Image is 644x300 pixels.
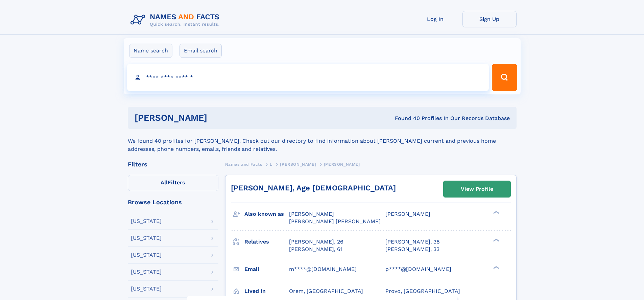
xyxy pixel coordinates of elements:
[324,162,360,167] span: [PERSON_NAME]
[385,238,440,246] a: [PERSON_NAME], 38
[129,44,172,58] label: Name search
[492,64,517,91] button: Search Button
[270,160,272,168] a: L
[131,235,162,241] div: [US_STATE]
[289,218,381,225] span: [PERSON_NAME] [PERSON_NAME]
[385,211,430,217] span: [PERSON_NAME]
[131,286,162,292] div: [US_STATE]
[231,184,396,192] a: [PERSON_NAME], Age [DEMOGRAPHIC_DATA]
[492,238,500,242] div: ❯
[128,129,517,153] div: We found 40 profiles for [PERSON_NAME]. Check out our directory to find information about [PERSON...
[131,252,162,258] div: [US_STATE]
[280,162,316,167] span: [PERSON_NAME]
[127,64,489,91] input: search input
[461,181,493,197] div: View Profile
[128,161,218,167] div: Filters
[161,179,168,186] span: All
[289,211,334,217] span: [PERSON_NAME]
[244,285,289,297] h3: Lived in
[385,288,460,294] span: Provo, [GEOGRAPHIC_DATA]
[289,246,342,253] a: [PERSON_NAME], 61
[244,263,289,275] h3: Email
[180,44,222,58] label: Email search
[135,114,301,122] h1: [PERSON_NAME]
[289,288,363,294] span: Orem, [GEOGRAPHIC_DATA]
[128,175,218,191] label: Filters
[128,199,218,205] div: Browse Locations
[301,115,510,122] div: Found 40 Profiles In Our Records Database
[131,269,162,275] div: [US_STATE]
[270,162,272,167] span: L
[408,11,462,27] a: Log In
[385,246,439,253] a: [PERSON_NAME], 33
[225,160,262,168] a: Names and Facts
[492,210,500,215] div: ❯
[462,11,517,27] a: Sign Up
[289,238,343,246] a: [PERSON_NAME], 26
[492,265,500,270] div: ❯
[280,160,316,168] a: [PERSON_NAME]
[444,181,510,197] a: View Profile
[244,236,289,248] h3: Relatives
[128,11,225,29] img: Logo Names and Facts
[131,218,162,224] div: [US_STATE]
[244,208,289,220] h3: Also known as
